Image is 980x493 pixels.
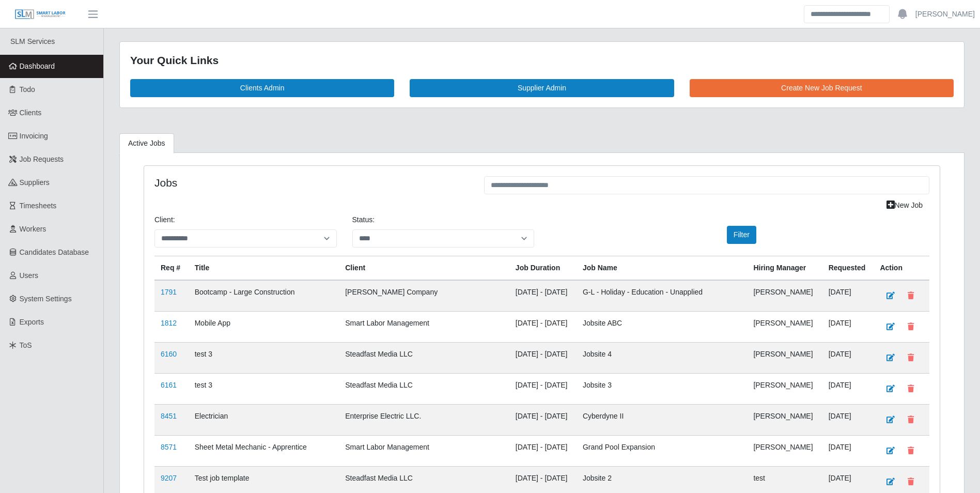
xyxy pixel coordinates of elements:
th: Hiring Manager [747,256,822,280]
td: [DATE] - [DATE] [509,311,577,342]
td: test 3 [189,342,339,373]
td: Jobsite 4 [577,342,747,373]
th: Requested [822,256,874,280]
div: Your Quick Links [130,52,954,69]
td: Smart Labor Management [339,311,509,342]
td: Electrician [189,404,339,435]
td: G-L - Holiday - Education - Unapplied [577,280,747,312]
td: [PERSON_NAME] [747,311,822,342]
span: System Settings [20,295,72,303]
button: Filter [727,226,756,244]
td: [PERSON_NAME] [747,373,822,404]
a: Create New Job Request [690,79,954,97]
a: [PERSON_NAME] [915,9,975,20]
td: [DATE] [822,280,874,312]
label: Status: [352,214,375,225]
td: [PERSON_NAME] [747,280,822,312]
a: 1812 [161,319,177,327]
th: Client [339,256,509,280]
a: 8451 [161,412,177,420]
td: Enterprise Electric LLC. [339,404,509,435]
td: [DATE] [822,311,874,342]
label: Client: [154,214,175,225]
td: [PERSON_NAME] [747,435,822,466]
td: Steadfast Media LLC [339,373,509,404]
span: Dashboard [20,62,55,70]
td: Smart Labor Management [339,435,509,466]
td: Bootcamp - Large Construction [189,280,339,312]
span: ToS [20,341,32,349]
a: 1791 [161,288,177,296]
th: Job Name [577,256,747,280]
td: [PERSON_NAME] [747,404,822,435]
th: Req # [154,256,189,280]
td: [DATE] [822,342,874,373]
th: Title [189,256,339,280]
td: [DATE] - [DATE] [509,435,577,466]
span: Suppliers [20,178,50,187]
a: 8571 [161,443,177,451]
span: Users [20,271,39,280]
td: [DATE] [822,404,874,435]
span: Job Requests [20,155,64,163]
td: Jobsite 3 [577,373,747,404]
td: Mobile App [189,311,339,342]
td: [DATE] - [DATE] [509,373,577,404]
span: Todo [20,85,35,94]
a: 9207 [161,474,177,482]
td: test 3 [189,373,339,404]
td: Cyberdyne II [577,404,747,435]
td: [DATE] [822,373,874,404]
a: Clients Admin [130,79,394,97]
a: New Job [880,196,929,214]
a: 6160 [161,350,177,358]
h4: Jobs [154,176,469,189]
td: [DATE] - [DATE] [509,342,577,373]
td: [DATE] - [DATE] [509,404,577,435]
span: Candidates Database [20,248,89,256]
td: Grand Pool Expansion [577,435,747,466]
td: Steadfast Media LLC [339,342,509,373]
span: SLM Services [10,37,55,45]
td: Jobsite ABC [577,311,747,342]
span: Exports [20,318,44,326]
a: 6161 [161,381,177,389]
span: Workers [20,225,46,233]
td: [DATE] [822,435,874,466]
input: Search [804,5,890,23]
th: Job Duration [509,256,577,280]
a: Supplier Admin [410,79,674,97]
span: Clients [20,109,42,117]
a: Active Jobs [119,133,174,153]
span: Invoicing [20,132,48,140]
th: Action [874,256,929,280]
td: [DATE] - [DATE] [509,280,577,312]
span: Timesheets [20,202,57,210]
td: [PERSON_NAME] Company [339,280,509,312]
img: SLM Logo [14,9,66,20]
td: [PERSON_NAME] [747,342,822,373]
td: Sheet Metal Mechanic - Apprentice [189,435,339,466]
